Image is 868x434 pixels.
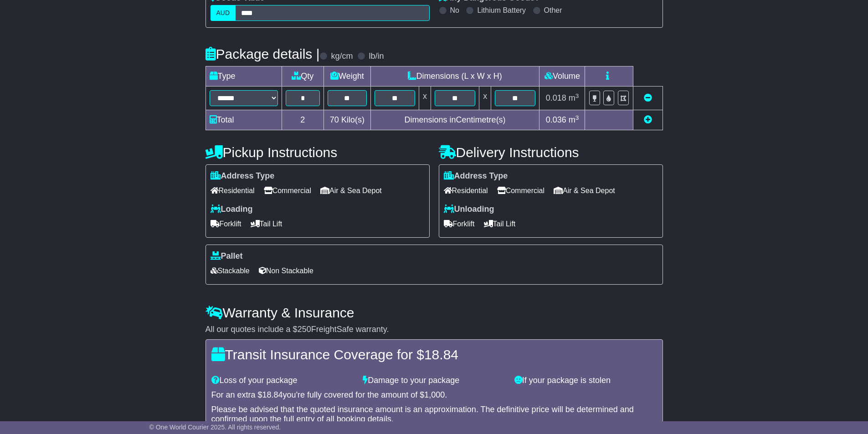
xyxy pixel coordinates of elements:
div: For an extra $ you're fully covered for the amount of $ . [211,390,657,400]
h4: Package details | [205,46,320,61]
td: Qty [282,66,324,87]
span: Residential [211,184,255,198]
h4: Pickup Instructions [205,145,430,160]
span: Commercial [497,184,544,198]
span: Air & Sea Depot [320,184,382,198]
span: Air & Sea Depot [554,184,615,198]
span: 18.84 [262,390,283,399]
label: Unloading [444,204,494,214]
div: If your package is stolen [510,376,662,386]
td: Weight [324,66,371,87]
span: 70 [330,115,339,124]
sup: 3 [575,114,579,121]
span: 1,000 [424,390,445,399]
label: Other [544,6,562,15]
span: Forklift [211,217,241,231]
span: m [569,115,579,124]
span: Tail Lift [484,217,516,231]
span: Tail Lift [251,217,282,231]
td: 2 [282,110,324,130]
label: Loading [211,204,253,214]
a: Remove this item [644,93,652,102]
td: Dimensions in Centimetre(s) [370,110,539,130]
span: 18.84 [424,347,458,362]
sup: 3 [575,92,579,99]
span: Stackable [211,264,250,278]
span: m [569,93,579,102]
span: Forklift [444,217,475,231]
td: Volume [539,66,585,87]
label: kg/cm [331,51,353,61]
label: No [450,6,459,15]
td: Kilo(s) [324,110,371,130]
span: Commercial [264,184,311,198]
label: Address Type [444,171,508,181]
label: Pallet [211,251,243,261]
a: Add new item [644,115,652,124]
div: Please be advised that the quoted insurance amount is an approximation. The definitive price will... [211,405,657,424]
label: Address Type [211,171,275,181]
label: AUD [211,5,236,21]
td: Total [205,110,282,130]
label: Lithium Battery [477,6,526,15]
span: Residential [444,184,488,198]
div: Loss of your package [207,376,359,386]
td: x [419,87,431,110]
div: Damage to your package [358,376,510,386]
label: lb/in [369,51,384,61]
span: 250 [298,325,311,334]
span: 0.036 [546,115,566,124]
span: Non Stackable [259,264,313,278]
span: 0.018 [546,93,566,102]
span: © One World Courier 2025. All rights reserved. [149,424,281,431]
h4: Warranty & Insurance [205,305,663,320]
td: x [479,87,491,110]
td: Dimensions (L x W x H) [370,66,539,87]
div: All our quotes include a $ FreightSafe warranty. [205,325,663,335]
td: Type [205,66,282,87]
h4: Delivery Instructions [439,145,663,160]
h4: Transit Insurance Coverage for $ [211,347,657,362]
